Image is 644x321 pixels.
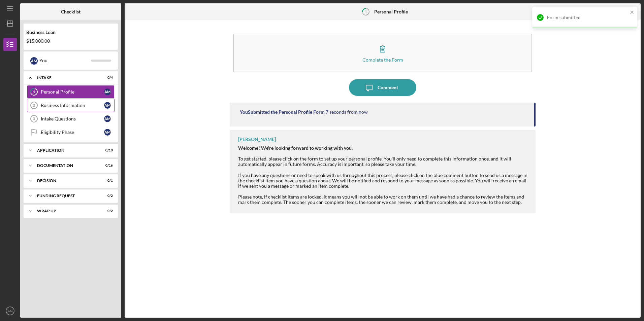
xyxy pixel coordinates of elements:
div: A M [104,88,111,95]
div: A M [104,115,111,122]
div: Personal Profile [41,89,104,95]
div: Decision [37,179,96,183]
div: Complete the Form [362,57,403,62]
text: AM [8,309,12,313]
div: 0 / 2 [101,194,113,198]
div: A M [104,129,111,136]
div: A M [30,57,38,65]
div: 0 / 2 [101,209,113,213]
div: 0 / 10 [101,148,113,152]
a: Eligibility PhaseAM [27,126,115,139]
div: $15,000.00 [26,38,115,44]
b: Personal Profile [374,9,408,14]
div: Intake Questions [41,116,104,121]
time: 2025-10-01 00:25 [326,109,368,115]
div: Business Loan [26,30,115,35]
a: 2Business InformationAM [27,99,115,112]
a: 1Personal ProfileAM [27,85,115,99]
strong: Welcome! We're looking forward to working with you. [238,145,353,151]
button: Comment [349,79,416,96]
div: [PERSON_NAME] [238,137,276,142]
div: 0 / 1 [101,179,113,183]
div: A M [104,102,111,109]
div: Funding Request [37,194,96,198]
button: close [630,9,635,16]
div: Application [37,148,96,152]
tspan: 3 [33,117,35,121]
a: 3Intake QuestionsAM [27,112,115,126]
div: Eligibility Phase [41,130,104,135]
div: 0 / 16 [101,164,113,168]
div: 0 / 4 [101,76,113,80]
div: Form submitted [547,15,628,20]
tspan: 1 [365,9,367,14]
div: Business Information [41,103,104,108]
b: Checklist [61,9,80,14]
div: You [39,55,91,66]
div: Intake [37,76,96,80]
button: AM [3,304,17,318]
div: Wrap up [37,209,96,213]
div: Documentation [37,164,96,168]
div: You Submitted the Personal Profile Form [240,109,325,115]
tspan: 1 [33,90,35,94]
button: Complete the Form [233,34,532,72]
div: Comment [378,79,398,96]
div: To get started, please click on the form to set up your personal profile. You'll only need to com... [238,145,528,205]
tspan: 2 [33,103,35,107]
